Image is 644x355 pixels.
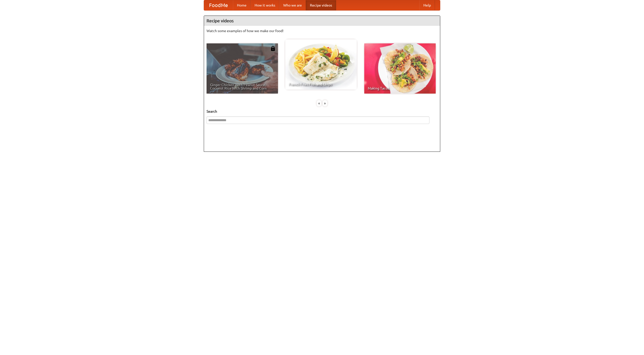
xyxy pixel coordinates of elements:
a: Who we are [279,0,306,10]
span: French Fries Fish and Chips [289,83,353,86]
a: FoodMe [204,0,233,10]
a: French Fries Fish and Chips [285,39,357,90]
span: Making Tacos [368,87,432,90]
a: Recipe videos [306,0,336,10]
a: Making Tacos [364,43,436,94]
h4: Recipe videos [204,16,440,26]
a: How it works [251,0,279,10]
div: » [323,100,327,106]
p: Watch some examples of how we make our food! [207,28,437,33]
div: « [317,100,321,106]
img: 483408.png [270,46,275,51]
a: Help [419,0,435,10]
a: Home [233,0,251,10]
h5: Search [207,109,437,114]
